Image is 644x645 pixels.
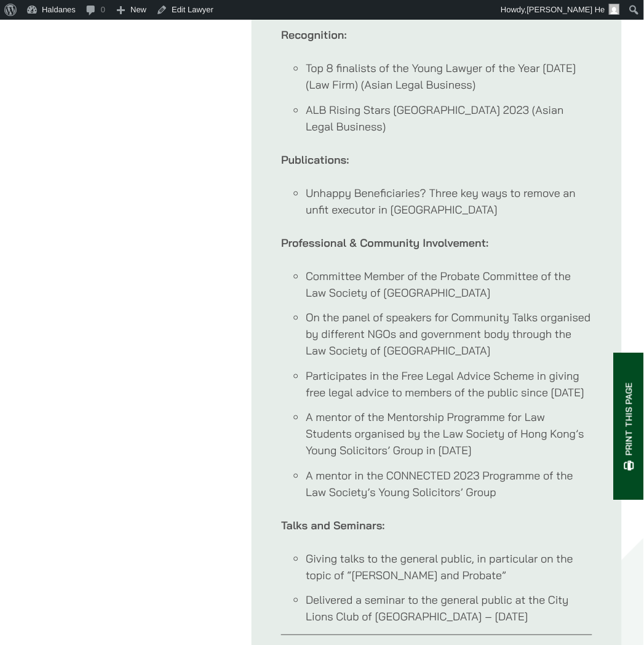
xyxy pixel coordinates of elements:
[306,367,592,401] li: Participates in the Free Legal Advice Scheme in giving free legal advice to members of the public...
[306,268,592,301] li: Committee Member of the Probate Committee of the Law Society of [GEOGRAPHIC_DATA]
[306,591,592,625] li: Delivered a seminar to the general public at the City Lions Club of [GEOGRAPHIC_DATA] – [DATE]
[306,185,592,218] li: Unhappy Beneficiaries? Three key ways to remove an unfit executor in [GEOGRAPHIC_DATA]
[281,518,385,532] strong: Talks and Seminars:
[281,28,347,42] strong: Recognition:
[306,60,592,93] li: Top 8 finalists of the Young Lawyer of the Year [DATE] (Law Firm) (Asian Legal Business)
[306,467,592,500] li: A mentor in the CONNECTED 2023 Programme of the Law Society’s Young Solicitors’ Group
[306,550,592,583] li: Giving talks to the general public, in particular on the topic of “[PERSON_NAME] and Probate”
[281,153,349,167] strong: Publications:
[527,5,605,14] span: [PERSON_NAME] He
[306,409,592,459] li: A mentor of the Mentorship Programme for Law Students organised by the Law Society of Hong Kong’s...
[306,309,592,359] li: On the panel of speakers for Community Talks organised by different NGOs and government body thro...
[306,102,592,135] li: ALB Rising Stars [GEOGRAPHIC_DATA] 2023 (Asian Legal Business)
[281,236,488,250] strong: Professional & Community Involvement:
